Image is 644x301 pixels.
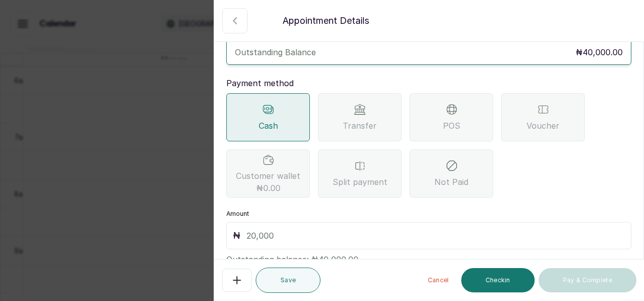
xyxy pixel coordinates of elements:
[539,268,636,292] button: Pay & Complete
[235,46,316,58] p: Outstanding Balance
[420,268,457,292] button: Cancel
[247,229,625,243] input: 20,000
[256,268,320,293] button: Save
[333,176,387,188] span: Split payment
[226,210,249,218] label: Amount
[233,229,240,243] p: ₦
[226,77,631,89] p: Payment method
[256,182,280,194] span: ₦0.00
[343,120,377,132] span: Transfer
[236,170,300,194] span: Customer wallet
[259,120,278,132] span: Cash
[443,120,460,132] span: POS
[283,14,369,28] p: Appointment Details
[461,268,535,292] button: Checkin
[226,249,631,266] p: Outstanding balance: ₦40,000.00
[434,176,468,188] span: Not Paid
[576,46,623,58] p: ₦40,000.00
[527,120,559,132] span: Voucher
